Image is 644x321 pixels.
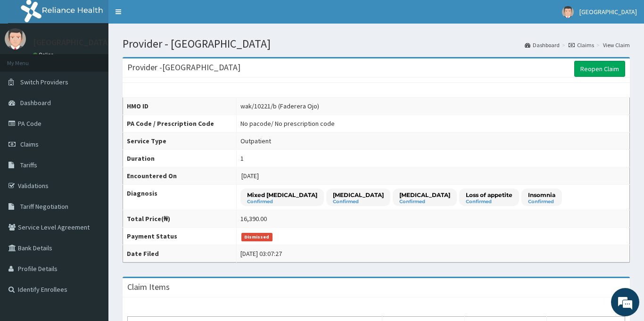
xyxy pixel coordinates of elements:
a: Claims [569,41,594,49]
div: Outpatient [240,136,271,146]
p: [GEOGRAPHIC_DATA] [33,38,111,47]
th: Duration [123,150,237,167]
p: [MEDICAL_DATA] [333,191,384,199]
span: Tariff Negotiation [20,202,68,211]
img: User Image [5,28,26,49]
th: Encountered On [123,167,237,185]
span: Dashboard [20,99,51,107]
a: Reopen Claim [574,61,625,77]
th: Diagnosis [123,185,237,210]
th: Service Type [123,132,237,150]
small: Confirmed [466,199,512,204]
th: PA Code / Prescription Code [123,115,237,132]
a: Dashboard [525,41,560,49]
div: 16,390.00 [240,214,267,223]
a: Online [33,51,56,58]
th: Total Price(₦) [123,210,237,228]
span: [GEOGRAPHIC_DATA] [579,8,637,16]
p: [MEDICAL_DATA] [399,191,450,199]
div: No pacode / No prescription code [240,119,335,128]
small: Confirmed [528,199,555,204]
span: Switch Providers [20,78,68,86]
span: Tariffs [20,161,37,169]
span: Claims [20,140,39,148]
th: HMO ID [123,98,237,115]
div: wak/10221/b (Faderera Ojo) [240,101,319,111]
p: Mixed [MEDICAL_DATA] [247,191,317,199]
img: User Image [562,6,574,18]
h3: Claim Items [127,283,170,291]
small: Confirmed [247,199,317,204]
span: [DATE] [241,172,259,180]
p: Loss of appetite [466,191,512,199]
th: Payment Status [123,228,237,245]
h1: Provider - [GEOGRAPHIC_DATA] [123,38,630,50]
th: Date Filed [123,245,237,263]
span: Dismissed [241,233,272,241]
p: Insomnia [528,191,555,199]
small: Confirmed [333,199,384,204]
div: 1 [240,154,244,163]
div: [DATE] 03:07:27 [240,249,282,258]
h3: Provider - [GEOGRAPHIC_DATA] [127,63,240,72]
a: View Claim [603,41,630,49]
small: Confirmed [399,199,450,204]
